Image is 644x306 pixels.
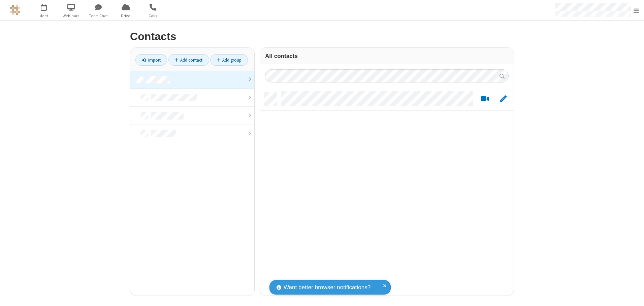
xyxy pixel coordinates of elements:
a: Add contact [168,54,209,66]
h3: All contacts [265,53,509,59]
span: Want better browser notifications? [284,283,371,292]
span: Webinars [59,13,84,19]
span: Team Chat [86,13,111,19]
img: QA Selenium DO NOT DELETE OR CHANGE [10,5,20,15]
button: Edit [496,95,510,103]
span: Calls [140,13,166,19]
a: Import [135,54,167,66]
a: Add group [210,54,248,66]
span: Drive [113,13,138,19]
h2: Contacts [130,31,514,42]
span: Meet [31,13,57,19]
button: Start a video meeting [478,95,491,103]
div: grid [260,88,514,296]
